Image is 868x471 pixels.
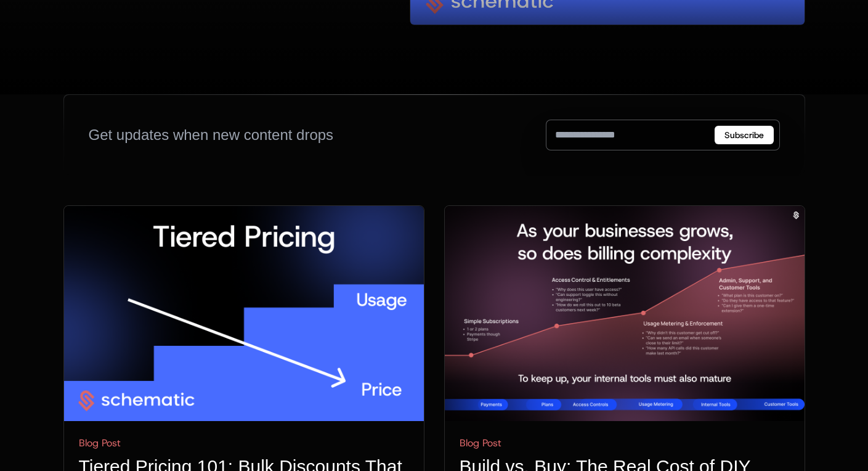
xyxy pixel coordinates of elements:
div: Blog Post [460,436,790,451]
div: Get updates when new content drops [89,125,334,145]
img: Tiered Pricing [64,206,424,421]
button: Subscribe [715,126,774,144]
div: Blog Post [79,436,409,451]
img: As your business grows, so does billing complexity [445,206,805,421]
